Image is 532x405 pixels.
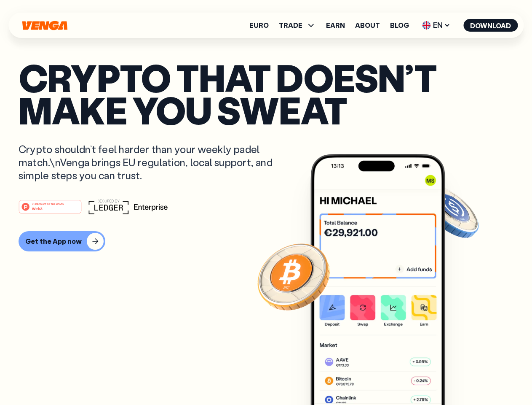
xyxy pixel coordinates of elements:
span: TRADE [279,20,316,30]
div: Get the App now [25,237,82,246]
p: Crypto shouldn’t feel harder than your weekly padel match.\nVenga brings EU regulation, local sup... [19,143,285,182]
svg: Home [21,21,68,30]
tspan: Web3 [32,206,43,211]
span: TRADE [279,22,302,29]
a: Get the App now [19,231,513,251]
button: Get the App now [19,231,105,251]
button: Download [463,19,518,32]
a: #1 PRODUCT OF THE MONTHWeb3 [19,205,82,216]
a: Blog [390,22,409,29]
span: EN [419,19,453,32]
a: Euro [249,22,269,29]
p: Crypto that doesn’t make you sweat [19,61,513,126]
a: Earn [326,22,345,29]
img: USDC coin [420,181,481,242]
a: About [355,22,380,29]
img: Bitcoin [256,238,331,314]
tspan: #1 PRODUCT OF THE MONTH [32,202,64,205]
img: flag-uk [422,21,430,30]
